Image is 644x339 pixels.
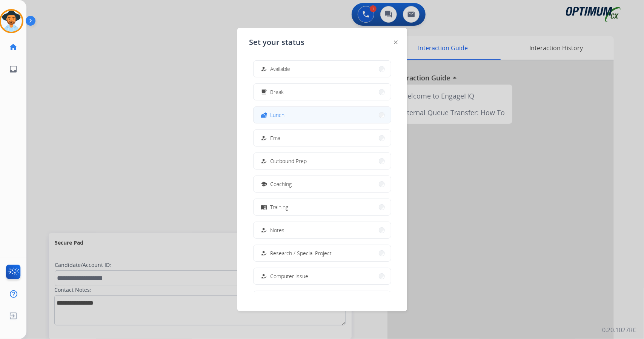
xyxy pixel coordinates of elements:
[271,180,292,188] span: Coaching
[261,250,267,256] mat-icon: how_to_reg
[9,43,18,52] mat-icon: home
[254,268,391,284] button: Computer Issue
[261,181,267,187] mat-icon: school
[394,40,398,44] img: close-button
[271,88,284,96] span: Break
[254,84,391,100] button: Break
[254,176,391,192] button: Coaching
[261,158,267,164] mat-icon: how_to_reg
[249,37,305,48] span: Set your status
[261,204,267,210] mat-icon: menu_book
[254,61,391,77] button: Available
[271,157,307,165] span: Outbound Prep
[261,66,267,72] mat-icon: how_to_reg
[271,203,289,211] span: Training
[254,291,391,307] button: Internet Issue
[271,249,332,257] span: Research / Special Project
[261,112,267,118] mat-icon: fastfood
[254,199,391,215] button: Training
[271,226,285,234] span: Notes
[261,273,267,279] mat-icon: how_to_reg
[254,245,391,261] button: Research / Special Project
[261,135,267,141] mat-icon: how_to_reg
[254,130,391,146] button: Email
[271,272,309,280] span: Computer Issue
[271,134,283,142] span: Email
[261,227,267,233] mat-icon: how_to_reg
[261,89,267,95] mat-icon: free_breakfast
[271,111,285,119] span: Lunch
[254,153,391,169] button: Outbound Prep
[9,65,18,74] mat-icon: inbox
[602,325,636,334] p: 0.20.1027RC
[1,11,22,32] img: avatar
[254,107,391,123] button: Lunch
[254,222,391,238] button: Notes
[271,65,290,73] span: Available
